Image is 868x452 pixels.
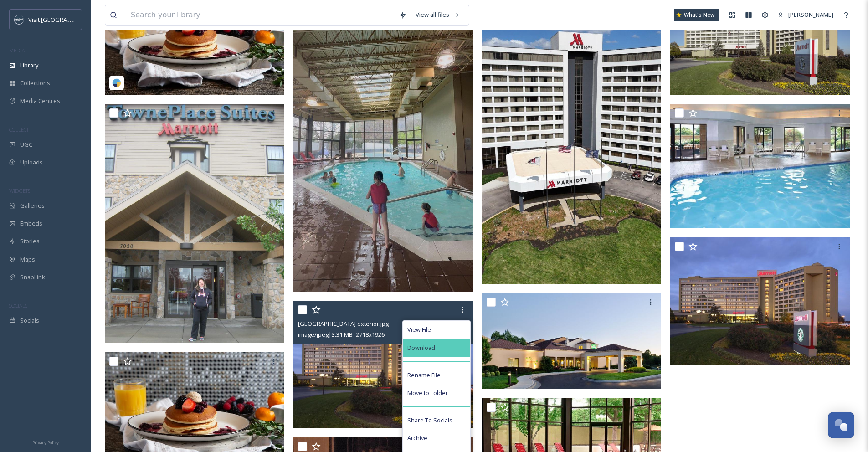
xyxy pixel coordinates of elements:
[20,255,35,264] span: Maps
[9,47,25,54] span: MEDIA
[15,15,24,24] img: c3es6xdrejuflcaqpovn.png
[293,301,473,428] img: Marriott Overland Park exterior.jpg
[9,126,29,133] span: COLLECT
[9,302,27,309] span: SOCIALS
[32,437,59,447] a: Privacy Policy
[298,330,385,339] span: image/jpeg | 3.31 MB | 2718 x 1926
[126,5,395,25] input: Search your library
[407,434,427,442] span: Archive
[298,319,389,328] span: [GEOGRAPHIC_DATA] exterior.jpg
[482,293,662,390] img: courtyard by marriott overland park metcalf.jpg
[20,219,42,228] span: Embeds
[112,78,121,87] img: snapsea-logo.png
[411,6,464,24] a: View all files
[20,316,39,325] span: Socials
[28,15,99,24] span: Visit [GEOGRAPHIC_DATA]
[407,389,448,397] span: Move to Folder
[670,104,850,228] img: courtyard marriott CC 2 - web.jpg
[20,79,50,87] span: Collections
[20,201,45,210] span: Galleries
[788,10,833,19] span: [PERSON_NAME]
[407,325,431,334] span: View File
[20,140,32,149] span: UGC
[9,187,30,194] span: WIDGETS
[407,371,441,380] span: Rename File
[407,416,452,425] span: Share To Socials
[828,412,854,438] button: Open Chat
[674,9,719,21] a: What's New
[32,440,59,446] span: Privacy Policy
[20,97,60,105] span: Media Centres
[407,344,435,352] span: Download
[20,61,38,70] span: Library
[773,6,838,24] a: [PERSON_NAME]
[670,237,850,365] img: 6519c84c-39a9-98c7-6bb6-ff3d12f82606.jpg
[20,237,40,246] span: Stories
[20,158,43,167] span: Uploads
[105,104,284,343] img: 219248216.jpg
[20,273,45,282] span: SnapLink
